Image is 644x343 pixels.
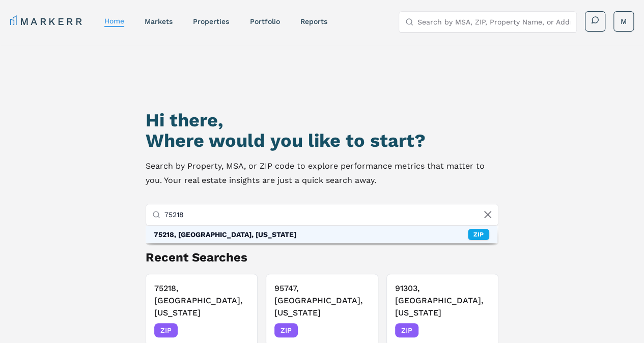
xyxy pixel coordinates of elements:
button: M [613,11,634,32]
a: properties [193,17,229,25]
span: ZIP [154,323,178,337]
h2: Where would you like to start? [146,130,499,151]
span: ZIP [395,323,418,337]
h1: Hi there, [146,110,499,130]
a: Portfolio [249,17,279,25]
h3: 75218, [GEOGRAPHIC_DATA], [US_STATE] [154,282,249,319]
input: Search by MSA, ZIP, Property Name, or Address [164,204,492,225]
h2: Recent Searches [146,249,499,266]
span: [DATE] [226,325,249,335]
div: ZIP [468,229,489,240]
a: markets [145,17,173,25]
span: M [621,16,627,27]
span: [DATE] [347,325,370,335]
span: [DATE] [467,325,490,335]
div: 75218, [GEOGRAPHIC_DATA], [US_STATE] [154,229,296,240]
input: Search by MSA, ZIP, Property Name, or Address [417,12,570,32]
div: ZIP: 75218, Dallas, Texas [146,226,498,243]
h3: 91303, [GEOGRAPHIC_DATA], [US_STATE] [395,282,490,319]
a: reports [300,17,327,25]
span: ZIP [274,323,298,337]
a: MARKERR [10,14,84,29]
p: Search by Property, MSA, or ZIP code to explore performance metrics that matter to you. Your real... [146,159,499,188]
div: Suggestions [146,226,498,243]
h3: 95747, [GEOGRAPHIC_DATA], [US_STATE] [274,282,370,319]
a: home [104,17,124,25]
